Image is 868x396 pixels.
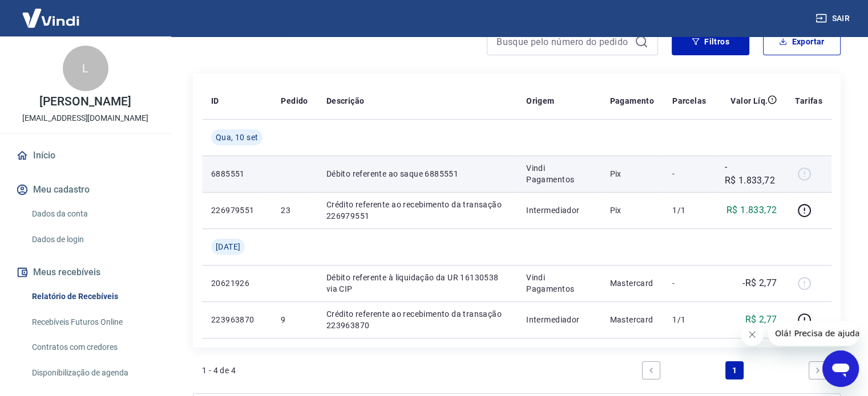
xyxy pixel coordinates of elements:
[730,95,768,107] p: Valor Líq.
[39,96,131,108] p: [PERSON_NAME]
[763,28,841,55] button: Exportar
[822,350,859,387] iframe: Botão para abrir a janela de mensagens
[809,361,827,379] a: Next page
[326,168,508,179] p: Débito referente ao saque 6885551
[724,160,777,187] p: -R$ 1.833,72
[610,168,655,179] p: Pix
[14,143,157,168] a: Início
[326,199,508,222] p: Crédito referente ao recebimento da transação 226979551
[216,241,240,252] span: [DATE]
[672,277,706,289] p: -
[211,277,263,289] p: 20621926
[526,314,591,325] p: Intermediador
[27,361,157,385] a: Disponibilização de agenda
[326,95,365,107] p: Descrição
[610,314,655,325] p: Mastercard
[27,228,157,251] a: Dados de login
[768,321,859,346] iframe: Mensagem da empresa
[741,323,764,346] iframe: Fechar mensagem
[14,177,157,202] button: Meu cadastro
[672,205,706,216] p: 1/1
[726,203,777,217] p: R$ 1.833,72
[637,357,831,384] ul: Pagination
[672,95,706,107] p: Parcelas
[672,168,706,179] p: -
[610,95,655,107] p: Pagamento
[326,272,508,295] p: Débito referente à liquidação da UR 16130538 via CIP
[672,28,749,55] button: Filtros
[496,33,630,50] input: Busque pelo número do pedido
[672,314,706,325] p: 1/1
[813,8,854,29] button: Sair
[211,314,263,325] p: 223963870
[27,336,157,359] a: Contratos com credores
[202,365,236,376] p: 1 - 4 de 4
[281,314,308,325] p: 9
[14,260,157,285] button: Meus recebíveis
[745,313,777,326] p: R$ 2,77
[281,95,308,107] p: Pedido
[526,95,554,107] p: Origem
[526,205,591,216] p: Intermediador
[526,272,591,295] p: Vindi Pagamentos
[27,285,157,308] a: Relatório de Recebíveis
[610,205,655,216] p: Pix
[211,168,263,179] p: 6885551
[7,8,96,17] span: Olá! Precisa de ajuda?
[216,132,258,143] span: Qua, 10 set
[642,361,660,379] a: Previous page
[27,311,157,334] a: Recebíveis Futuros Online
[725,361,744,379] a: Page 1 is your current page
[742,276,777,290] p: -R$ 2,77
[211,205,263,216] p: 226979551
[281,205,308,216] p: 23
[14,1,88,35] img: Vindi
[27,202,157,226] a: Dados da conta
[211,95,219,107] p: ID
[795,95,822,107] p: Tarifas
[610,277,655,289] p: Mastercard
[526,162,591,185] p: Vindi Pagamentos
[22,112,148,124] p: [EMAIL_ADDRESS][DOMAIN_NAME]
[63,46,108,91] div: L
[326,308,508,331] p: Crédito referente ao recebimento da transação 223963870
